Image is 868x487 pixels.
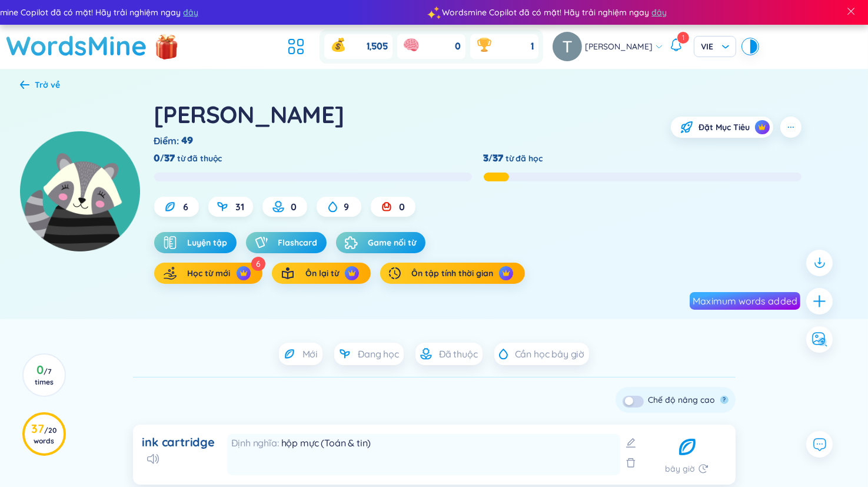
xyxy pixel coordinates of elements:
span: từ đã học [505,152,543,165]
div: [PERSON_NAME] [154,98,344,130]
span: hộp mực (Toán & tin) [281,437,371,449]
span: bây giờ [665,462,695,475]
button: Flashcard [246,232,327,253]
a: WordsMine [6,25,147,67]
span: 0 [400,200,405,213]
span: Mới [302,347,318,360]
span: Đã thuộc [439,347,478,360]
img: flashSalesIcon.a7f4f837.png [155,28,178,64]
span: Game nối từ [368,237,417,249]
span: VIE [701,41,729,52]
span: plus [812,294,827,309]
span: Học từ mới [188,267,231,279]
span: 49 [181,134,193,147]
span: 0 [291,200,297,213]
span: 31 [235,200,244,213]
div: 3/37 [484,152,503,165]
span: 9 [344,200,350,213]
span: Ôn tập tính thời gian [411,267,493,279]
div: 6 [251,257,265,271]
button: Luyện tập [154,232,237,253]
span: 1,505 [367,40,388,53]
span: Flashcard [278,237,318,249]
a: Trở về [20,81,61,91]
h3: 0 [31,365,57,386]
span: / 20 words [34,426,56,445]
span: đây [184,6,199,19]
span: Đặt Mục Tiêu [699,121,750,133]
button: Học từ mớicrown icon [154,263,262,284]
a: avatar [553,32,585,61]
button: ? [720,396,729,404]
span: 6 [183,200,188,213]
span: Cần học bây giờ [515,347,585,360]
img: crown icon [240,269,248,277]
span: / 7 times [35,367,54,386]
img: crown icon [348,269,356,277]
div: 0/37 [154,152,175,165]
span: Định nghĩa [232,437,281,449]
span: đây [652,6,667,19]
img: avatar [553,32,582,61]
img: crown icon [502,269,510,277]
img: crown icon [758,123,766,131]
span: 1 [531,40,534,53]
button: Game nối từ [336,232,425,253]
span: Ôn lại từ [305,267,339,279]
div: Chế độ nâng cao [648,393,716,406]
div: Điểm : [154,134,195,147]
span: Đang học [358,347,399,360]
sup: 1 [677,32,689,44]
span: [PERSON_NAME] [585,40,653,53]
span: từ đã thuộc [177,152,222,165]
h3: 37 [31,424,57,445]
button: Ôn lại từcrown icon [272,263,371,284]
button: Đặt Mục Tiêucrown icon [671,117,773,138]
div: ink cartridge [142,434,215,450]
span: 0 [455,40,461,53]
span: 1 [682,33,684,42]
span: Luyện tập [188,237,228,249]
button: Ôn tập tính thời giancrown icon [380,263,525,284]
div: Trở về [35,78,61,91]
